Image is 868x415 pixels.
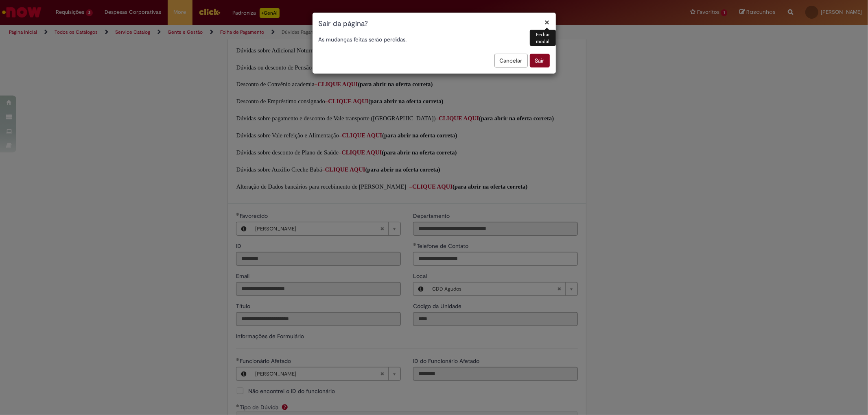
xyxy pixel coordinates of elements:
button: Fechar modal [545,18,550,26]
button: Cancelar [494,54,528,67]
div: Fechar modal [530,30,555,46]
h1: Sair da página? [319,19,550,29]
button: Sair [530,54,550,67]
p: As mudanças feitas serão perdidas. [319,35,550,43]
